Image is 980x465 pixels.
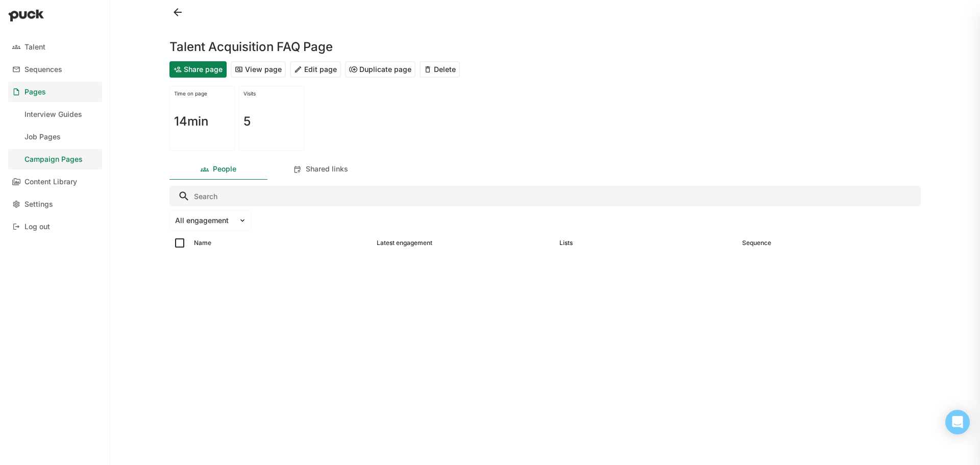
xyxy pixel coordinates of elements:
a: Interview Guides [8,104,102,125]
div: Lists [559,239,573,247]
div: Time on page [174,90,230,96]
div: Open Intercom Messenger [945,410,970,434]
div: Interview Guides [24,110,82,119]
div: Visits [243,90,300,96]
button: Duplicate page [345,61,415,78]
a: Settings [8,194,102,214]
a: Campaign Pages [8,149,102,169]
button: Share page [169,61,227,78]
div: Latest engagement [377,239,432,247]
div: Content Library [24,178,77,186]
div: Log out [24,223,50,231]
button: Edit page [290,61,341,78]
a: Sequences [8,59,102,80]
h1: 5 [243,115,251,128]
button: Delete [420,61,460,78]
div: Sequences [24,65,62,74]
div: People [213,165,236,174]
h1: Talent Acquisition FAQ Page [169,41,333,53]
div: Job Pages [24,133,61,141]
a: Content Library [8,172,102,192]
input: Search [169,186,921,206]
a: Job Pages [8,127,102,147]
div: Pages [24,88,46,96]
a: Talent [8,37,102,57]
a: Pages [8,82,102,102]
div: Settings [24,200,53,209]
div: Campaign Pages [24,155,83,164]
div: Name [194,239,211,247]
h1: 14min [174,115,208,128]
div: Sequence [742,239,771,247]
div: Shared links [306,165,348,174]
div: Talent [24,43,45,52]
button: View page [231,61,286,78]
